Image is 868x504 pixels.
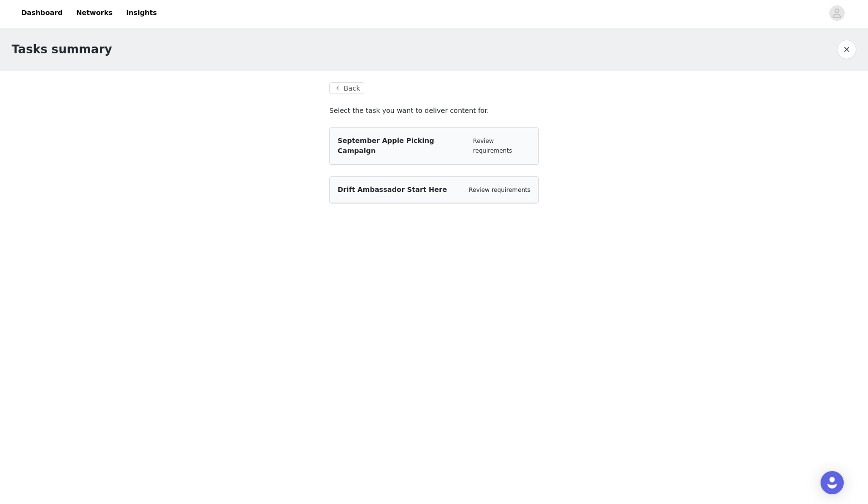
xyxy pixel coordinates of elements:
[329,106,539,116] p: Select the task you want to deliver content for.
[12,41,112,58] h1: Tasks summary
[338,137,434,155] span: September Apple Picking Campaign
[469,187,530,193] a: Review requirements
[70,2,118,24] a: Networks
[832,5,841,21] div: avatar
[338,186,447,193] span: Drift Ambassador Start Here
[120,2,162,24] a: Insights
[473,138,512,154] a: Review requirements
[329,82,364,94] button: Back
[15,2,68,24] a: Dashboard
[821,471,844,494] div: Open Intercom Messenger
